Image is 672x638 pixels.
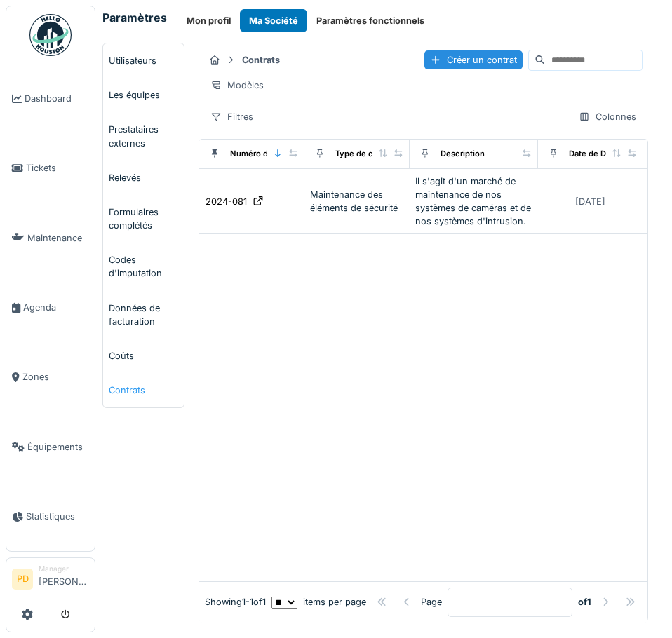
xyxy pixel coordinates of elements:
span: Agenda [23,301,89,314]
div: Numéro de contrat [230,148,302,160]
div: Showing 1 - 1 of 1 [205,595,266,609]
div: Page [421,595,442,609]
span: Maintenance [27,231,89,245]
button: Ma Société [240,9,307,32]
a: Utilisateurs [103,43,184,78]
div: Maintenance des éléments de sécurité [310,188,404,215]
a: Formulaires complétés [103,195,184,243]
div: Description [441,148,485,160]
a: Maintenance [6,203,95,273]
h6: Paramètres [102,11,167,25]
li: [PERSON_NAME] [39,564,89,594]
div: Modèles [204,75,270,95]
li: PD [12,569,33,590]
a: Données de facturation [103,291,184,339]
div: Il s'agit d'un marché de maintenance de nos systèmes de caméras et de nos systèmes d'intrusion. [415,175,532,229]
button: Mon profil [177,9,240,32]
a: Agenda [6,273,95,342]
span: Dashboard [25,92,89,105]
div: Type de contrat [335,148,396,160]
button: Paramètres fonctionnels [307,9,434,32]
a: Tickets [6,133,95,203]
a: PD Manager[PERSON_NAME] [12,564,89,597]
strong: of 1 [578,595,591,609]
strong: Contrats [236,53,285,67]
a: Relevés [103,161,184,195]
a: Coûts [103,339,184,373]
a: Statistiques [6,482,95,551]
a: Codes d'imputation [103,243,184,290]
div: Filtres [204,107,260,127]
span: Tickets [26,161,89,175]
span: Zones [22,370,89,384]
a: Équipements [6,412,95,482]
div: Manager [39,564,89,574]
div: items per page [271,595,366,609]
span: Équipements [27,440,89,454]
a: Zones [6,342,95,412]
img: Badge_color-CXgf-gQk.svg [29,14,72,56]
div: Date de Début [569,148,624,160]
a: Les équipes [103,78,184,112]
a: Contrats [103,373,184,407]
div: [DATE] [575,195,605,208]
div: 2024-081 [206,195,247,208]
div: Créer un contrat [424,50,523,69]
span: Statistiques [26,510,89,523]
div: Colonnes [572,107,643,127]
a: Prestataires externes [103,112,184,160]
a: Dashboard [6,64,95,133]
